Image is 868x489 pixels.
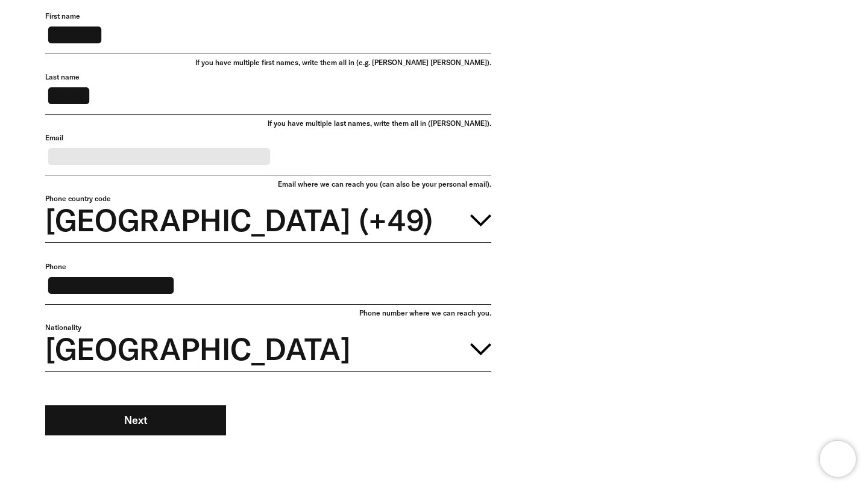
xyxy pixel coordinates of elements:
[45,194,491,204] label: Phone country code
[45,262,491,272] label: Phone
[45,323,491,332] label: Nationality
[45,119,491,133] div: If you have multiple last names, write them all in ([PERSON_NAME]).
[45,72,491,82] label: Last name
[45,308,491,323] div: Phone number where we can reach you.
[45,405,226,435] button: Next
[45,199,433,241] span: [GEOGRAPHIC_DATA] (+49)
[45,133,491,143] label: Email
[820,441,856,477] iframe: Brevo live chat
[45,194,491,243] button: [GEOGRAPHIC_DATA] (+49)
[45,328,351,370] span: [GEOGRAPHIC_DATA]
[45,58,491,72] div: If you have multiple first names, write them all in (e.g. [PERSON_NAME] [PERSON_NAME]).
[45,179,491,194] div: Email where we can reach you (can also be your personal email).
[45,323,491,372] button: [GEOGRAPHIC_DATA]
[45,11,491,21] label: First name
